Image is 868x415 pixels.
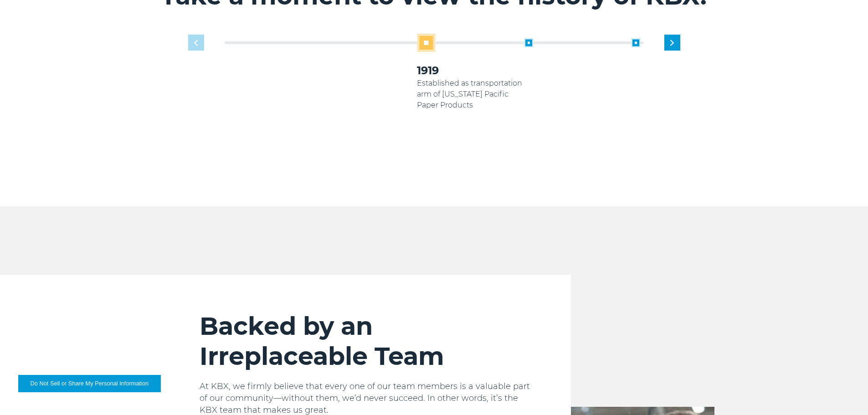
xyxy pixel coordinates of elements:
[18,375,161,392] button: Do Not Sell or Share My Personal Information
[417,63,524,78] h3: 1919
[664,35,680,51] div: Next slide
[670,40,674,46] img: next slide
[200,311,534,371] h2: Backed by an Irreplaceable Team
[417,78,524,111] p: Established as transportation arm of [US_STATE] Pacific Paper Products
